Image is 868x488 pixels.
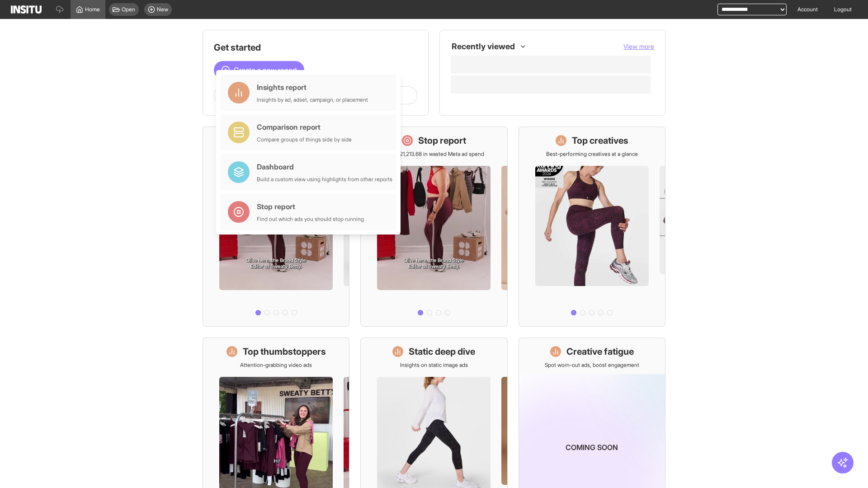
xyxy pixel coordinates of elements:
[257,161,392,172] div: Dashboard
[214,61,304,79] button: Create a new report
[418,134,466,147] h1: Stop report
[257,176,392,183] div: Build a custom view using highlights from other reports
[257,122,352,132] div: Comparison report
[519,127,665,327] a: Top creativesBest-performing creatives at a glance
[85,6,100,13] span: Home
[383,150,484,158] p: Save £21,213.68 in wasted Meta ad spend
[122,6,135,13] span: Open
[257,216,364,223] div: Find out which ads you should stop running
[214,41,417,54] h1: Get started
[400,361,468,369] p: Insights on static image ads
[257,201,364,212] div: Stop report
[623,42,654,51] button: View more
[243,345,326,358] h1: Top thumbstoppers
[234,65,297,75] span: Create a new report
[623,42,654,50] span: View more
[257,96,368,103] div: Insights by ad, adset, campaign, or placement
[157,6,168,13] span: New
[203,127,349,327] a: What's live nowSee all active ads instantly
[240,361,312,369] p: Attention-grabbing video ads
[360,127,507,327] a: Stop reportSave £21,213.68 in wasted Meta ad spend
[546,150,638,158] p: Best-performing creatives at a glance
[11,5,42,14] img: Logo
[572,134,628,147] h1: Top creatives
[257,82,368,93] div: Insights report
[409,345,475,358] h1: Static deep dive
[257,136,352,143] div: Compare groups of things side by side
